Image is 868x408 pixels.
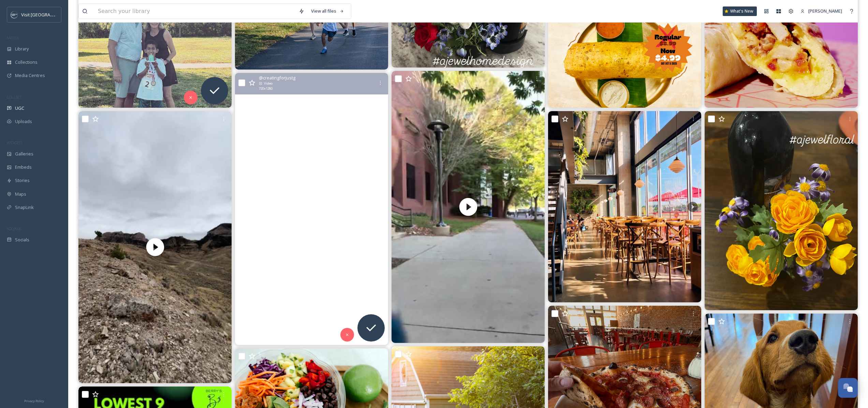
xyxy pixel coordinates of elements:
a: View all files [308,4,348,18]
span: Maps [15,191,26,197]
span: Collections [15,59,38,65]
span: Stories [15,177,30,184]
video: Aux portes de Yellostone 😍 #fordrangerraptor #lazouzproduction #overlandpark #borderterrier [78,111,232,383]
img: c3es6xdrejuflcaqpovn.png [11,11,18,18]
img: thumbnail [392,71,545,343]
video: Tiller and I stopped by #JapanFest at #JCCC this morning and trained our way in and out of #awkwa... [392,71,545,343]
span: Visit [GEOGRAPHIC_DATA] [21,11,74,18]
span: 720 x 1280 [259,86,273,91]
span: Embeds [15,164,32,170]
span: @ creatingforjustg [259,75,295,81]
a: Privacy Policy [24,396,44,405]
span: Galleries [15,151,33,157]
a: [PERSON_NAME] [797,4,845,18]
span: Privacy Policy [24,399,44,403]
span: Socials [15,237,29,243]
span: Media Centres [15,72,45,79]
span: [PERSON_NAME] [808,8,842,14]
video: A hot and sunny and hot (did I mention hot??) morning at the opfarmersmarket (It was so sunny I d... [235,73,388,345]
span: Uploads [15,118,32,125]
button: Open Chat [838,378,858,398]
span: SOCIALS [7,226,20,231]
span: WIDGETS [7,140,23,145]
img: Some sweet South Plaza snaps by juliettebyromeo ☕️😍 [548,111,701,302]
span: SnapLink [15,204,34,211]
input: Search your library [94,4,295,19]
img: #bottlebouquet, #ajewelhomedesign, #silkfloral, #ajewelhomedesign, #sedaliamo, #bransonmo, #leess... [705,111,858,310]
span: Library [15,46,29,52]
span: MEDIA [7,35,19,40]
span: UGC [15,105,24,111]
span: COLLECT [7,94,21,100]
span: Video [264,81,273,86]
a: What's New [723,6,757,16]
img: thumbnail [78,111,232,383]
